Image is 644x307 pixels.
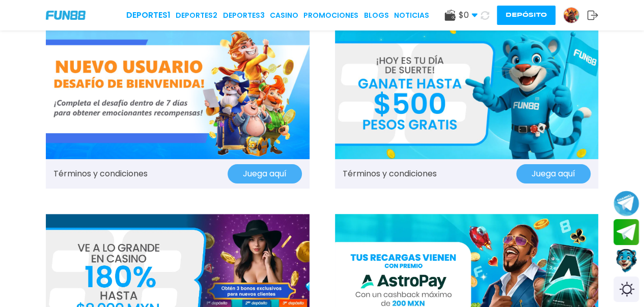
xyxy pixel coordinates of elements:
[459,9,478,21] span: $ 0
[46,27,310,159] img: Promo Banner
[53,168,148,180] a: Términos y condiciones
[223,10,265,21] a: Deportes3
[335,27,599,159] img: Promo Banner
[564,8,579,23] img: Avatar
[228,164,302,183] button: Juega aquí
[394,10,429,21] a: NOTICIAS
[46,11,86,19] img: Company Logo
[270,10,298,21] a: CASINO
[563,7,587,23] a: Avatar
[516,164,591,183] button: Juega aquí
[126,9,171,21] a: Deportes1
[613,277,639,302] div: Switch theme
[176,10,217,21] a: Deportes2
[497,6,555,25] button: Depósito
[613,248,639,274] button: Contact customer service
[303,10,358,21] a: Promociones
[613,190,639,217] button: Join telegram channel
[364,10,389,21] a: BLOGS
[613,219,639,245] button: Join telegram
[343,168,437,180] a: Términos y condiciones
